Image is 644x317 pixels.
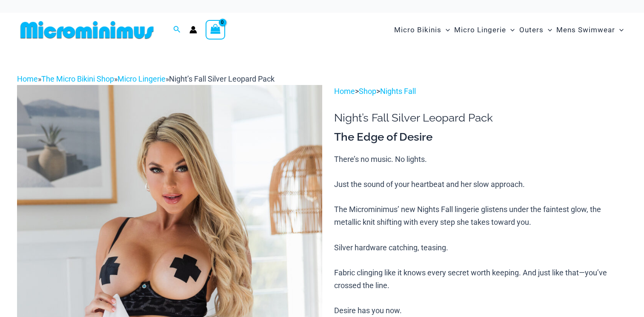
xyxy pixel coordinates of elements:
img: MM SHOP LOGO FLAT [17,20,157,40]
a: Micro Lingerie [117,74,166,83]
span: Micro Lingerie [454,19,506,41]
span: Menu Toggle [441,19,450,41]
span: Night’s Fall Silver Leopard Pack [169,74,275,83]
span: Menu Toggle [506,19,515,41]
h3: The Edge of Desire [334,130,627,144]
span: » » » [17,74,275,83]
nav: Site Navigation [391,16,627,44]
a: Account icon link [189,26,197,34]
a: Nights Fall [380,87,416,96]
a: View Shopping Cart, empty [206,20,225,40]
p: > > [334,85,627,98]
span: Menu Toggle [544,19,552,41]
span: Mens Swimwear [556,19,615,41]
span: Micro Bikinis [394,19,441,41]
a: The Micro Bikini Shop [41,74,114,83]
a: Shop [359,87,376,96]
a: Mens SwimwearMenu ToggleMenu Toggle [554,17,626,43]
a: Micro BikinisMenu ToggleMenu Toggle [392,17,452,43]
h1: Night’s Fall Silver Leopard Pack [334,111,627,125]
a: Search icon link [173,25,181,35]
a: OutersMenu ToggleMenu Toggle [517,17,554,43]
span: Menu Toggle [615,19,624,41]
a: Home [334,87,355,96]
a: Micro LingerieMenu ToggleMenu Toggle [452,17,517,43]
a: Home [17,74,38,83]
span: Outers [519,19,544,41]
